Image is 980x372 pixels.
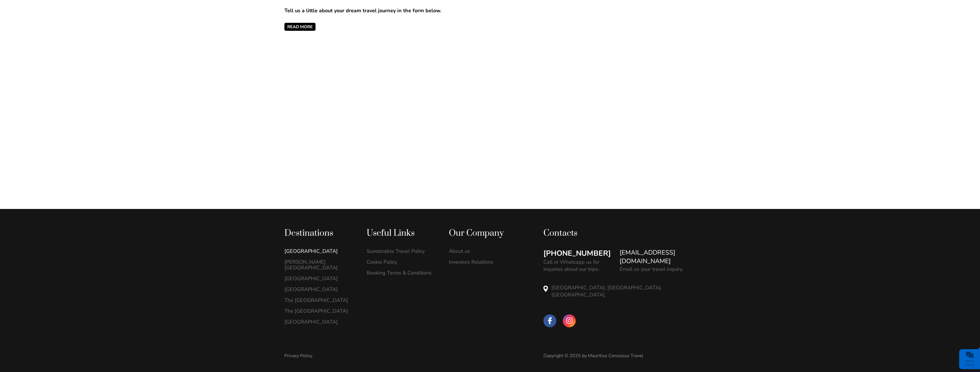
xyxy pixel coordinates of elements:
[543,353,696,359] div: Copyright © 2025 by Mauritius Conscious Travel
[543,228,696,239] div: Contacts
[961,359,979,367] div: We're offline
[284,23,316,31] span: READ MORE
[284,259,355,271] a: [PERSON_NAME][GEOGRAPHIC_DATA]
[449,259,519,265] a: Investors Relations
[284,286,355,292] a: [GEOGRAPHIC_DATA]
[620,248,696,266] a: [EMAIL_ADDRESS][DOMAIN_NAME]
[284,319,355,325] a: [GEOGRAPHIC_DATA]
[620,266,683,273] p: Email us your travel inquiry.
[367,248,437,254] a: Sustainable Travel Policy
[284,7,441,14] strong: Tell us a little about your dream travel journey in the form below.
[284,353,312,359] a: Privacy Policy
[284,276,355,281] a: [GEOGRAPHIC_DATA]
[551,284,696,298] p: [GEOGRAPHIC_DATA], [GEOGRAPHIC_DATA]. [GEOGRAPHIC_DATA].
[284,308,355,314] a: The [GEOGRAPHIC_DATA]
[367,228,437,239] div: Useful Links
[543,248,611,259] a: [PHONE_NUMBER]
[367,259,437,265] a: Cookie Policy
[284,248,355,254] a: [GEOGRAPHIC_DATA]
[449,248,519,254] a: About us
[449,228,519,239] div: Our Company
[284,71,654,179] iframe: New Wesite (2025) - Generic Trip Request
[284,297,355,303] a: The [GEOGRAPHIC_DATA]
[367,270,437,276] a: Booking Terms & Conditions
[284,228,355,239] div: Destinations
[543,259,614,273] p: Call or Whatsapp us for inquiries about our trips.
